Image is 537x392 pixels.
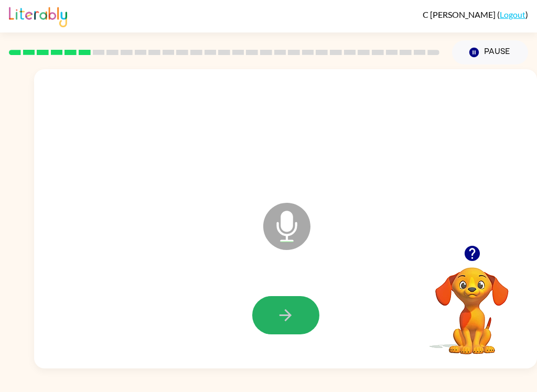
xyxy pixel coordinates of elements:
img: Literably [9,4,67,27]
a: Logout [500,9,525,19]
button: Pause [452,40,528,64]
span: C [PERSON_NAME] [423,9,497,19]
div: ( ) [423,9,528,19]
video: Your browser must support playing .mp4 files to use Literably. Please try using another browser. [420,251,524,356]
